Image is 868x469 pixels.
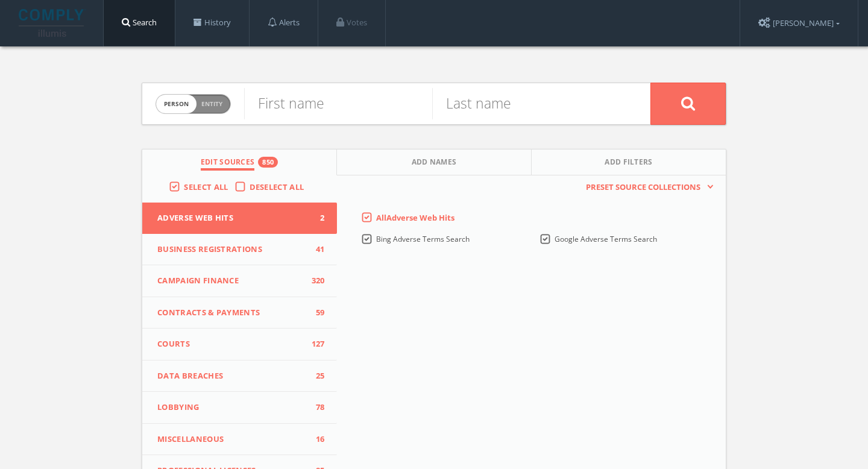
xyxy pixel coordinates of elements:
[157,244,307,256] span: Business Registrations
[142,360,337,392] button: Data Breaches25
[307,370,325,382] span: 25
[555,234,657,244] span: Google Adverse Terms Search
[307,212,325,224] span: 2
[412,157,457,171] span: Add Names
[532,150,726,175] button: Add Filters
[157,212,307,224] span: Adverse Web Hits
[19,9,86,37] img: illumis
[142,265,337,297] button: Campaign Finance320
[157,307,307,319] span: Contracts & Payments
[157,275,307,287] span: Campaign Finance
[142,297,337,329] button: Contracts & Payments59
[307,338,325,350] span: 127
[337,150,532,175] button: Add Names
[605,157,653,171] span: Add Filters
[307,244,325,256] span: 41
[201,99,222,109] span: Entity
[156,95,197,113] span: person
[142,150,337,175] button: Edit Sources850
[142,424,337,456] button: Miscellaneous16
[580,181,706,194] span: Preset Source Collections
[157,370,307,382] span: Data Breaches
[580,181,714,194] button: Preset Source Collections
[157,433,307,445] span: Miscellaneous
[157,338,307,350] span: Courts
[142,392,337,424] button: Lobbying78
[307,307,325,319] span: 59
[142,234,337,266] button: Business Registrations41
[201,157,255,171] span: Edit Sources
[157,401,307,414] span: Lobbying
[184,181,228,192] span: Select All
[376,234,470,244] span: Bing Adverse Terms Search
[258,157,278,168] div: 850
[376,212,454,223] span: All Adverse Web Hits
[307,433,325,445] span: 16
[307,275,325,287] span: 320
[142,203,337,234] button: Adverse Web Hits2
[250,181,304,192] span: Deselect All
[307,401,325,414] span: 78
[142,329,337,360] button: Courts127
